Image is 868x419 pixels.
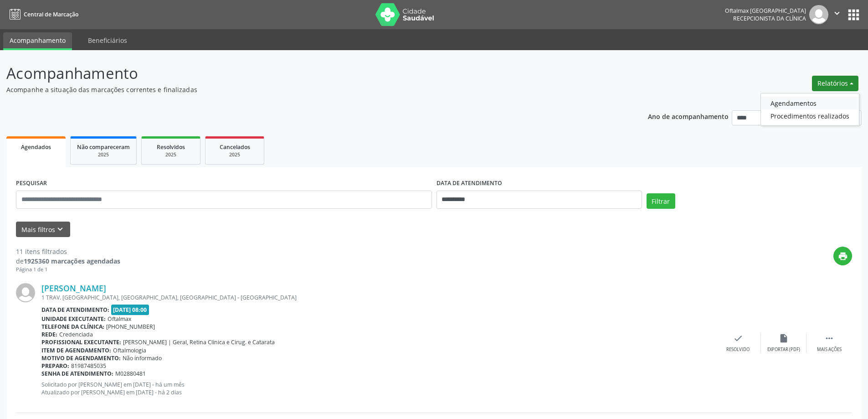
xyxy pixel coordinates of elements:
[77,143,130,151] span: Não compareceram
[21,143,51,151] span: Agendados
[157,143,185,151] span: Resolvidos
[115,370,146,378] span: M02880481
[148,151,194,158] div: 2025
[437,176,502,191] label: DATA DE ATENDIMENTO
[761,109,859,122] a: Procedimentos realizados
[71,362,106,370] span: 81987485035
[16,176,47,191] label: PESQUISAR
[41,370,113,378] b: Senha de atendimento:
[733,333,743,343] i: check
[767,347,800,353] div: Exportar (PDF)
[41,315,106,323] b: Unidade executante:
[16,256,120,266] div: de
[41,283,106,293] a: [PERSON_NAME]
[41,338,121,346] b: Profissional executante:
[838,251,848,261] i: print
[41,381,715,396] p: Solicitado por [PERSON_NAME] em [DATE] - há um mês Atualizado por [PERSON_NAME] em [DATE] - há 2 ...
[16,247,120,256] div: 11 itens filtrados
[760,93,859,126] ul: Relatórios
[77,151,130,158] div: 2025
[123,354,162,362] span: Não informado
[59,331,93,338] span: Credenciada
[41,306,109,314] b: Data de atendimento:
[24,257,120,265] strong: 1925360 marcações agendadas
[41,331,57,338] b: Rede:
[41,347,111,354] b: Item de agendamento:
[3,32,72,50] a: Acompanhamento
[779,333,789,343] i: insert_drive_file
[828,5,846,24] button: 
[809,5,828,24] img: img
[733,15,806,22] span: Recepcionista da clínica
[824,333,834,343] i: 
[832,8,842,18] i: 
[6,7,78,22] a: Central de Marcação
[833,247,852,265] button: print
[817,347,842,353] div: Mais ações
[812,76,858,91] button: Relatórios
[41,362,69,370] b: Preparo:
[6,62,605,85] p: Acompanhamento
[123,338,275,346] span: [PERSON_NAME] | Geral, Retina Clinica e Cirug. e Catarata
[16,283,35,302] img: img
[108,315,131,323] span: Oftalmax
[16,222,70,238] button: Mais filtroskeyboard_arrow_down
[212,151,257,158] div: 2025
[106,323,155,331] span: [PHONE_NUMBER]
[846,7,862,23] button: apps
[16,266,120,274] div: Página 1 de 1
[41,294,715,301] div: 1 TRAV. [GEOGRAPHIC_DATA], [GEOGRAPHIC_DATA], [GEOGRAPHIC_DATA] - [GEOGRAPHIC_DATA]
[55,224,65,234] i: keyboard_arrow_down
[761,97,859,109] a: Agendamentos
[6,85,605,94] p: Acompanhe a situação das marcações correntes e finalizadas
[726,347,750,353] div: Resolvido
[220,143,250,151] span: Cancelados
[648,110,729,122] p: Ano de acompanhamento
[113,347,146,354] span: Oftalmologia
[725,7,806,15] div: Oftalmax [GEOGRAPHIC_DATA]
[41,323,104,331] b: Telefone da clínica:
[111,305,149,315] span: [DATE] 08:00
[24,10,78,18] span: Central de Marcação
[41,354,121,362] b: Motivo de agendamento:
[82,32,134,48] a: Beneficiários
[647,193,675,209] button: Filtrar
